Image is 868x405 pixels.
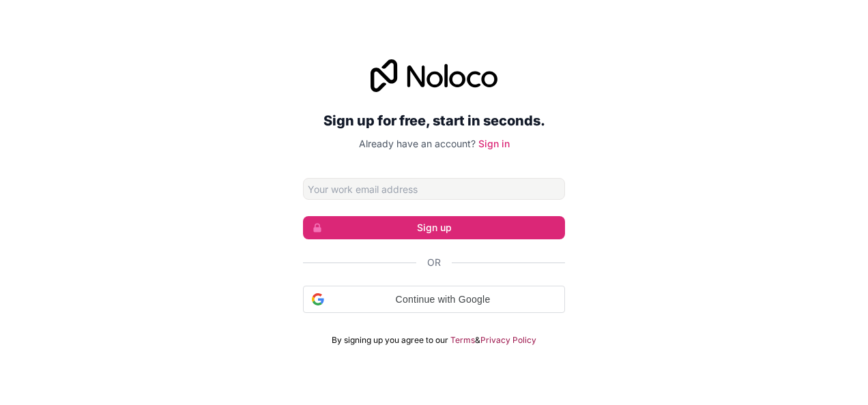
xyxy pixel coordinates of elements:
span: By signing up you agree to our [332,335,448,346]
button: Sign up [303,216,565,239]
span: & [475,335,480,346]
span: Already have an account? [359,138,476,149]
div: Continue with Google [303,286,565,313]
a: Sign in [478,138,510,149]
input: Email address [303,178,565,200]
h2: Sign up for free, start in seconds. [303,108,565,133]
span: Continue with Google [330,292,556,307]
span: Or [427,256,441,269]
a: Terms [450,335,475,346]
a: Privacy Policy [480,335,536,346]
